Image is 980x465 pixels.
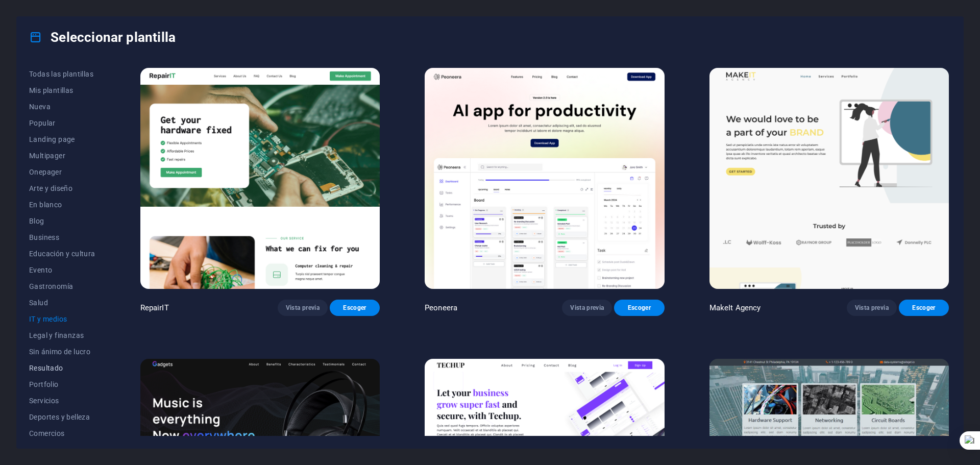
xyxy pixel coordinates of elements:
[425,303,457,313] p: Peoneera
[29,115,95,131] button: Popular
[899,300,949,316] button: Escoger
[29,295,95,311] button: Salud
[29,213,95,229] button: Blog
[29,135,95,143] span: Landing page
[29,103,95,111] span: Nueva
[562,300,612,316] button: Vista previa
[709,303,761,313] p: MakeIt Agency
[29,250,95,258] span: Educación y cultura
[614,300,664,316] button: Escoger
[847,300,897,316] button: Vista previa
[29,164,95,180] button: Onepager
[29,425,95,442] button: Comercios
[29,311,95,327] button: IT y medios
[29,184,95,192] span: Arte y diseño
[29,331,95,339] span: Legal y finanzas
[29,119,95,127] span: Popular
[29,70,95,78] span: Todas las plantillas
[29,86,95,94] span: Mis plantillas
[29,278,95,295] button: Gastronomía
[29,201,95,209] span: En blanco
[29,262,95,278] button: Evento
[29,348,95,356] span: Sin ánimo de lucro
[29,413,95,421] span: Deportes y belleza
[29,233,95,241] span: Business
[29,266,95,274] span: Evento
[338,304,372,312] span: Escoger
[29,344,95,360] button: Sin ánimo de lucro
[29,197,95,213] button: En blanco
[425,68,664,289] img: Peoneera
[29,429,95,437] span: Comercios
[29,99,95,115] button: Nueva
[29,376,95,393] button: Portfolio
[622,304,656,312] span: Escoger
[29,29,176,45] h4: Seleccionar plantilla
[140,68,380,289] img: RepairIT
[29,66,95,82] button: Todas las plantillas
[29,397,95,405] span: Servicios
[29,152,95,160] span: Multipager
[29,217,95,225] span: Blog
[29,282,95,290] span: Gastronomía
[29,246,95,262] button: Educación y cultura
[29,299,95,307] span: Salud
[140,303,169,313] p: RepairIT
[29,315,95,323] span: IT y medios
[29,168,95,176] span: Onepager
[29,327,95,344] button: Legal y finanzas
[855,304,889,312] span: Vista previa
[286,304,320,312] span: Vista previa
[570,304,604,312] span: Vista previa
[29,393,95,409] button: Servicios
[330,300,380,316] button: Escoger
[29,148,95,164] button: Multipager
[907,304,941,312] span: Escoger
[29,82,95,99] button: Mis plantillas
[278,300,328,316] button: Vista previa
[29,380,95,388] span: Portfolio
[29,180,95,197] button: Arte y diseño
[29,131,95,148] button: Landing page
[29,229,95,246] button: Business
[29,364,95,372] span: Resultado
[709,68,949,289] img: MakeIt Agency
[29,409,95,425] button: Deportes y belleza
[29,360,95,376] button: Resultado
